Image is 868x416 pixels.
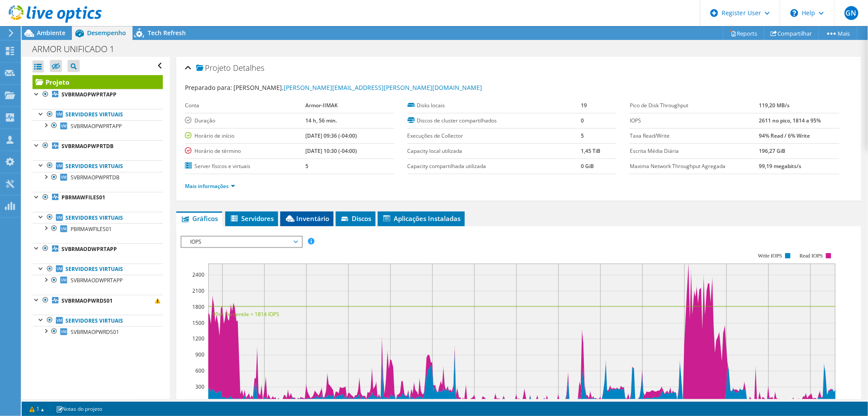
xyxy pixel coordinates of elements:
span: Ambiente [37,29,65,37]
a: SVBRMAOPWPRTAPP [32,120,163,132]
span: Detalhes [233,63,264,73]
b: 196,27 GiB [759,147,786,155]
a: SVBRMAOPWPRTAPP [32,89,163,100]
span: SVBRMAOPWPRTDB [71,174,120,181]
label: Capacity compartilhada utilizada [408,162,581,171]
a: Mais [819,26,857,40]
a: Mais informações [185,182,235,190]
a: Servidores virtuais [32,212,163,223]
b: 5 [581,132,584,139]
svg: \n [790,9,798,17]
b: 19 [581,102,587,109]
a: Servidores virtuais [32,109,163,120]
b: 0 [581,117,584,124]
a: Servidores virtuais [32,264,163,275]
label: Pico de Disk Throughput [630,101,759,110]
label: Escrita Média Diária [630,147,759,155]
b: [DATE] 09:36 (-04:00) [305,132,357,139]
b: 0 GiB [581,162,594,170]
label: Horário de início [185,132,305,140]
b: 14 h, 56 min. [305,117,337,124]
label: Maxima Network Throughput Agregada [630,162,759,171]
label: Taxa Read/Write [630,132,759,140]
a: Compartilhar [764,26,819,40]
a: Projeto [32,75,163,89]
h1: ARMOR UNIFICADO 1 [28,44,128,54]
b: 99,19 megabits/s [759,162,802,170]
span: Aplicações Instaladas [382,214,460,223]
a: SVBRMAOPWPRTDB [32,172,163,183]
span: Gráficos [181,214,218,223]
a: PBRMAWFILES01 [32,223,163,234]
span: Tech Refresh [148,29,186,37]
label: Execuções de Collector [408,132,581,140]
b: SVBRMAOPWPRTAPP [62,91,117,98]
b: SVBRMAOPWRDS01 [62,297,113,304]
a: SVBRMAODWPRTAPP [32,275,163,286]
text: Write IOPS [758,253,782,259]
span: IOPS [186,237,297,247]
b: 5 [305,162,308,170]
span: GN [845,6,858,20]
a: Notas do projeto [50,403,108,414]
span: SVBRMAOPWPRTAPP [71,122,122,130]
label: Capacity local utilizada [408,147,581,155]
b: 1,45 TiB [581,147,600,155]
span: PBRMAWFILES01 [71,225,112,233]
label: Disks locais [408,101,581,110]
label: Horário de término [185,147,305,155]
text: 300 [195,383,204,390]
text: 2400 [192,271,204,278]
b: 119,20 MB/s [759,102,790,109]
label: Server físicos e virtuais [185,162,305,171]
a: [PERSON_NAME][EMAIL_ADDRESS][PERSON_NAME][DOMAIN_NAME] [284,83,482,92]
text: 900 [195,351,204,358]
a: SVBRMAODWPRTAPP [32,243,163,254]
text: 600 [195,367,204,374]
span: Projeto [196,64,231,73]
b: SVBRMAODWPRTAPP [62,245,117,253]
span: SVBRMAODWPRTAPP [71,277,123,284]
a: Servidores virtuais [32,160,163,172]
span: [PERSON_NAME], [233,83,482,92]
label: Conta [185,101,305,110]
a: PBRMAWFILES01 [32,192,163,203]
text: 1200 [192,335,204,342]
label: IOPS [630,116,759,125]
span: Desempenho [87,29,126,37]
text: 95th Percentile = 1814 IOPS [213,310,279,318]
span: Discos [340,214,371,223]
b: 2611 no pico, 1814 a 95% [759,117,821,124]
b: [DATE] 10:30 (-04:00) [305,147,357,155]
b: SVBRMAOPWPRTDB [62,142,113,150]
label: Preparado para: [185,83,232,92]
label: Discos de cluster compartilhados [408,116,581,125]
span: Servidores [230,214,274,223]
a: Servidores virtuais [32,315,163,326]
text: Read IOPS [800,253,823,259]
span: Inventário [285,214,329,223]
b: PBRMAWFILES01 [62,194,105,201]
a: Reports [723,26,764,40]
text: 1500 [192,319,204,327]
text: 1800 [192,303,204,310]
text: 2100 [192,287,204,294]
b: 94% Read / 6% Write [759,132,810,139]
a: SVBRMAOPWPRTDB [32,140,163,152]
a: SVBRMAOPWRDS01 [32,295,163,306]
a: SVBRMAOPWRDS01 [32,326,163,337]
span: SVBRMAOPWRDS01 [71,328,119,336]
a: 1 [23,403,50,414]
b: Armor-IIMAK [305,102,338,109]
label: Duração [185,116,305,125]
